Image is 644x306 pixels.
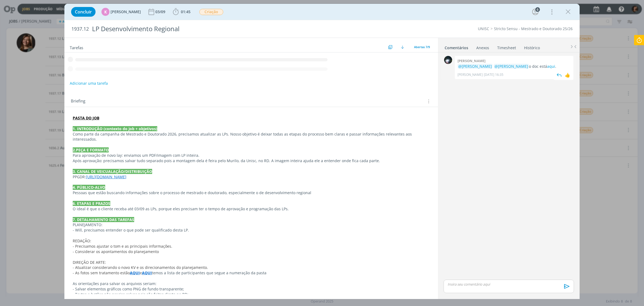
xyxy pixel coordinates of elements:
[565,72,570,78] div: 👍
[73,131,413,142] span: Como parte da campanha de Mestrado e Doutorado 2026, precisamos atualizar as LPs. Nosso objetivo ...
[524,43,540,51] a: Histórico
[73,281,430,286] p: As orientações para salvar os arquivos seriam:
[75,10,92,14] span: Concluir
[73,206,430,212] p: O ideal é que o cliente receba até 03/09 as LPs, porque eles precisam ter o tempo de aprovação e ...
[73,238,91,243] span: REDAÇÃO:
[555,71,563,79] img: answer.svg
[73,201,110,206] strong: 6. ETAPAS E PRAZOS
[73,115,99,120] a: PASTA DO JOB
[199,9,224,15] button: Criação
[444,56,452,64] img: G
[73,222,430,227] p: PLANEJAMENTO:
[171,8,192,16] button: 01:45
[476,45,489,51] div: Anexos
[458,64,571,69] p: o doc está .
[73,249,159,254] span: - Considerar os apontamentos do planejamento
[69,79,108,88] button: Adicionar uma tarefa
[495,64,528,69] span: @[PERSON_NAME]
[414,45,430,49] span: Abertas 7/9
[90,22,361,35] div: LP Desenvolvimento Regional
[73,260,106,265] span: DIREÇÃO DE ARTE:
[111,10,141,14] span: [PERSON_NAME]
[73,292,430,297] p: - Textos e botões não precisa salvar pois são feitos direto no RD;
[444,43,469,51] a: Comentários
[458,72,483,77] p: [PERSON_NAME]
[478,26,489,31] a: UNISC
[71,7,96,17] button: Concluir
[458,64,492,69] span: @[PERSON_NAME]
[458,58,485,63] b: [PERSON_NAME]
[152,270,266,275] span: temos a lista de participantes que segue a numeração da pasta
[73,147,109,152] strong: 2.PEÇA E FORMATO
[130,270,140,275] a: AQUI
[142,270,152,275] a: AQUI
[73,244,172,249] span: - Precisamos ajustar o tom e as principais informações.
[73,158,430,163] p: Após aprovação: precisamos salvar tudo separado pois a montagem dela é feira pelo Murilo, da Unis...
[73,153,430,158] p: Para aprovação de novo lay: enviamos um PDF/imagem com LP inteira.
[547,64,555,69] a: aqui
[73,227,430,233] p: - Will, precisamos entender o que pode ser qualificado desta LP.
[73,217,134,222] strong: 7. DETALHAMENTO DAS TAREFAS
[401,45,404,49] img: arrow-down.svg
[155,10,166,14] div: 03/09
[73,185,105,190] strong: 4. PÚBLICO-ALVO
[140,270,142,275] span: e
[70,44,83,50] span: Tarefas
[181,9,191,14] span: 01:45
[73,126,157,131] strong: 1. INTRODUÇÃO (contexto do job + objetivos)
[73,190,311,195] span: Pessoas que estão buscando informações sobre o processo de mestrado e doutorado, especialmente o ...
[71,26,89,32] span: 1937.12
[71,98,85,105] span: Briefing
[101,8,109,16] div: K
[494,26,573,31] a: Stricto Sensu - Mestrado e Doutorado 25/26
[73,265,208,270] span: - Atualizar considerando o novo KV e os direcionamentos do planejamento.
[73,286,430,292] p: - Salvar elementos gráficos como PNG de fundo transparente;
[535,7,540,12] div: 6
[64,4,580,299] div: dialog
[73,270,130,275] span: - As fotos sem tratamento estão
[531,8,540,16] button: 6
[73,169,152,174] strong: 3. CANAL DE VEICUALAÇÃO/DISTRIBUIÇÃO
[86,174,126,179] a: [URL][DOMAIN_NAME]
[484,72,503,77] span: [DATE] 16:35
[101,8,141,16] button: K[PERSON_NAME]
[497,43,516,51] a: Timesheet
[73,174,430,180] p: PPGDR:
